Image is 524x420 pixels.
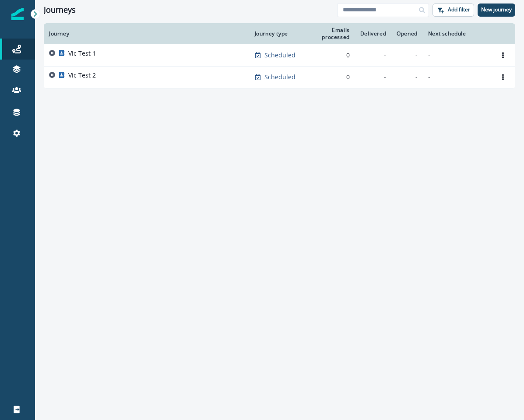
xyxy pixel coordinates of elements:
[307,73,350,81] div: 0
[68,71,96,80] p: Vic Test 2
[448,7,470,13] p: Add filter
[397,51,418,60] div: -
[360,51,386,60] div: -
[397,73,418,81] div: -
[496,49,510,62] button: Options
[44,44,515,66] a: Vic Test 1Scheduled0---Options
[478,4,515,17] button: New journey
[68,49,96,58] p: Vic Test 1
[255,30,297,37] div: Journey type
[49,30,244,37] div: Journey
[307,27,350,41] div: Emails processed
[307,51,350,60] div: 0
[44,66,515,88] a: Vic Test 2Scheduled0---Options
[428,51,485,60] p: -
[264,73,295,81] p: Scheduled
[428,73,485,81] p: -
[481,7,512,13] p: New journey
[433,4,474,17] button: Add filter
[264,51,295,60] p: Scheduled
[360,30,386,37] div: Delivered
[44,5,76,15] h1: Journeys
[428,30,485,37] div: Next schedule
[11,8,24,20] img: Inflection
[496,71,510,84] button: Options
[397,30,418,37] div: Opened
[360,73,386,81] div: -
